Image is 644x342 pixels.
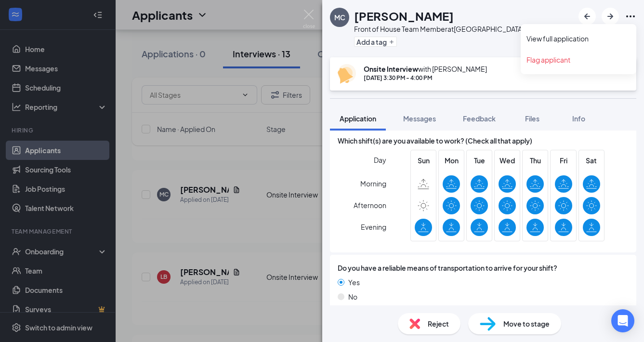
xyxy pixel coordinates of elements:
span: Feedback [463,114,496,123]
span: Day [374,155,386,165]
div: Open Intercom Messenger [611,309,634,332]
span: Info [572,114,585,123]
span: Afternoon [354,197,386,214]
span: Yes [348,277,360,288]
span: Application [340,114,376,123]
svg: ArrowLeftNew [581,11,593,22]
div: [DATE] 3:30 PM - 4:00 PM [364,74,487,82]
span: Sun [415,155,432,166]
b: Onsite Interview [364,65,418,73]
span: Fri [555,155,572,166]
svg: Ellipses [625,11,636,22]
span: Reject [428,318,449,329]
span: Wed [499,155,516,166]
span: Move to stage [503,318,550,329]
button: ArrowLeftNew [578,8,596,25]
span: Sat [583,155,600,166]
div: with [PERSON_NAME] [364,64,487,74]
a: View full application [526,34,631,43]
span: Thu [526,155,544,166]
span: Do you have a reliable means of transportation to arrive for your shift? [338,263,557,273]
span: Messages [403,114,436,123]
svg: ArrowRight [605,11,616,22]
span: Morning [360,175,386,192]
span: Mon [443,155,460,166]
span: Tue [471,155,488,166]
span: Evening [361,218,386,236]
div: MC [334,13,345,22]
h1: [PERSON_NAME] [354,8,454,24]
svg: Plus [389,39,394,45]
span: Files [525,114,539,123]
span: No [348,291,357,302]
span: Which shift(s) are you available to work? (Check all that apply) [338,135,532,146]
button: PlusAdd a tag [354,37,397,47]
div: Front of House Team Member at [GEOGRAPHIC_DATA] [354,24,524,34]
button: ArrowRight [602,8,619,25]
